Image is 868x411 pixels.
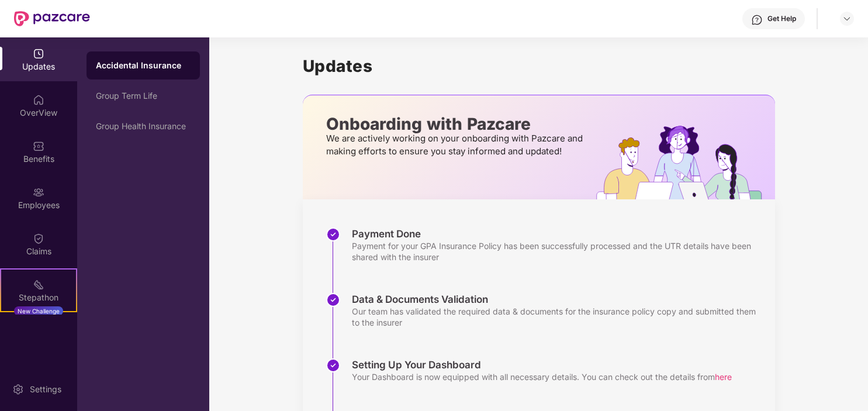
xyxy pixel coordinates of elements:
div: Settings [26,384,65,395]
p: We are actively working on your onboarding with Pazcare and making efforts to ensure you stay inf... [326,132,586,158]
div: Stepathon [1,292,76,303]
div: Group Term Life [96,91,191,101]
img: svg+xml;base64,PHN2ZyBpZD0iQmVuZWZpdHMiIHhtbG5zPSJodHRwOi8vd3d3LnczLm9yZy8yMDAwL3N2ZyIgd2lkdGg9Ij... [33,140,44,152]
span: here [715,372,732,382]
div: Setting Up Your Dashboard [352,358,732,371]
div: Payment for your GPA Insurance Policy has been successfully processed and the UTR details have be... [352,240,763,263]
img: svg+xml;base64,PHN2ZyB4bWxucz0iaHR0cDovL3d3dy53My5vcmcvMjAwMC9zdmciIHdpZHRoPSIyMSIgaGVpZ2h0PSIyMC... [33,279,44,291]
img: svg+xml;base64,PHN2ZyBpZD0iRW1wbG95ZWVzIiB4bWxucz0iaHR0cDovL3d3dy53My5vcmcvMjAwMC9zdmciIHdpZHRoPS... [33,186,44,198]
div: Group Health Insurance [96,122,191,131]
p: Onboarding with Pazcare [326,119,586,129]
img: svg+xml;base64,PHN2ZyBpZD0iU2V0dGluZy0yMHgyMCIgeG1sbnM9Imh0dHA6Ly93d3cudzMub3JnLzIwMDAvc3ZnIiB3aW... [12,384,24,395]
img: svg+xml;base64,PHN2ZyBpZD0iRHJvcGRvd24tMzJ4MzIiIHhtbG5zPSJodHRwOi8vd3d3LnczLm9yZy8yMDAwL3N2ZyIgd2... [842,14,852,23]
div: Your Dashboard is now equipped with all necessary details. You can check out the details from [352,371,732,382]
img: svg+xml;base64,PHN2ZyBpZD0iSGVscC0zMngzMiIgeG1sbnM9Imh0dHA6Ly93d3cudzMub3JnLzIwMDAvc3ZnIiB3aWR0aD... [751,14,763,26]
img: hrOnboarding [596,126,774,199]
div: Our team has validated the required data & documents for the insurance policy copy and submitted ... [352,306,763,328]
div: Accidental Insurance [96,60,191,71]
div: Get Help [767,14,796,23]
img: svg+xml;base64,PHN2ZyBpZD0iVXBkYXRlZCIgeG1sbnM9Imh0dHA6Ly93d3cudzMub3JnLzIwMDAvc3ZnIiB3aWR0aD0iMj... [33,48,44,60]
img: svg+xml;base64,PHN2ZyBpZD0iQ2xhaW0iIHhtbG5zPSJodHRwOi8vd3d3LnczLm9yZy8yMDAwL3N2ZyIgd2lkdGg9IjIwIi... [33,233,44,244]
div: Payment Done [352,227,763,240]
img: svg+xml;base64,PHN2ZyBpZD0iU3RlcC1Eb25lLTMyeDMyIiB4bWxucz0iaHR0cDovL3d3dy53My5vcmcvMjAwMC9zdmciIH... [326,293,340,307]
img: New Pazcare Logo [14,11,90,26]
img: svg+xml;base64,PHN2ZyBpZD0iU3RlcC1Eb25lLTMyeDMyIiB4bWxucz0iaHR0cDovL3d3dy53My5vcmcvMjAwMC9zdmciIH... [326,358,340,372]
div: Data & Documents Validation [352,293,763,306]
h1: Updates [303,56,775,76]
img: svg+xml;base64,PHN2ZyBpZD0iSG9tZSIgeG1sbnM9Imh0dHA6Ly93d3cudzMub3JnLzIwMDAvc3ZnIiB3aWR0aD0iMjAiIG... [33,94,44,106]
img: svg+xml;base64,PHN2ZyBpZD0iU3RlcC1Eb25lLTMyeDMyIiB4bWxucz0iaHR0cDovL3d3dy53My5vcmcvMjAwMC9zdmciIH... [326,227,340,241]
div: New Challenge [14,306,63,316]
